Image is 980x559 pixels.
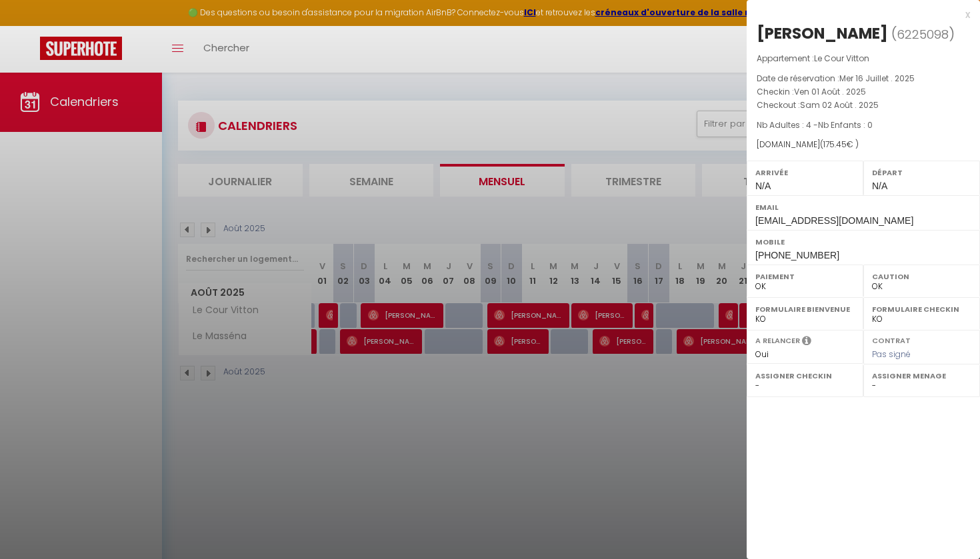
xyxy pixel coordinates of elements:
span: Ven 01 Août . 2025 [794,86,866,97]
label: Assigner Checkin [755,369,855,382]
i: Sélectionner OUI si vous souhaiter envoyer les séquences de messages post-checkout [802,335,811,350]
label: Mobile [755,235,971,249]
span: 175.45 [823,139,847,150]
p: Checkout : [757,99,970,112]
span: [PHONE_NUMBER] [755,250,839,261]
span: ( € ) [820,139,859,150]
span: N/A [755,181,771,191]
label: Email [755,201,971,214]
span: N/A [872,181,887,191]
span: Mer 16 Juillet . 2025 [839,73,915,84]
span: ( ) [891,25,955,43]
p: Appartement : [757,52,970,65]
span: Le Cour Vitton [814,53,869,64]
div: [DOMAIN_NAME] [757,139,970,151]
span: Nb Adultes : 4 - [757,119,873,131]
span: 6225098 [897,26,949,43]
span: Nb Enfants : 0 [818,119,873,131]
label: Arrivée [755,166,855,179]
label: Formulaire Checkin [872,302,971,316]
span: [EMAIL_ADDRESS][DOMAIN_NAME] [755,215,913,226]
label: Contrat [872,335,911,344]
p: Date de réservation : [757,72,970,85]
p: Checkin : [757,85,970,99]
label: A relancer [755,335,800,346]
label: Caution [872,270,971,283]
div: [PERSON_NAME] [757,23,888,44]
div: x [747,7,970,23]
span: Sam 02 Août . 2025 [800,99,879,111]
label: Départ [872,166,971,179]
span: Pas signé [872,348,911,360]
label: Formulaire Bienvenue [755,302,855,316]
label: Paiement [755,270,855,283]
button: Ouvrir le widget de chat LiveChat [11,5,51,45]
label: Assigner Menage [872,369,971,382]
